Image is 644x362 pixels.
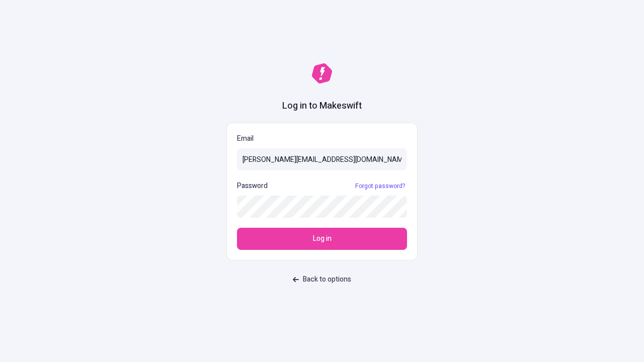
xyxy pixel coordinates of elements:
[287,270,357,289] button: Back to options
[237,228,407,250] button: Log in
[237,180,268,192] p: Password
[303,274,351,285] span: Back to options
[237,133,407,144] p: Email
[237,148,407,170] input: Email
[353,182,407,190] a: Forgot password?
[313,233,332,244] span: Log in
[282,100,362,113] h1: Log in to Makeswift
